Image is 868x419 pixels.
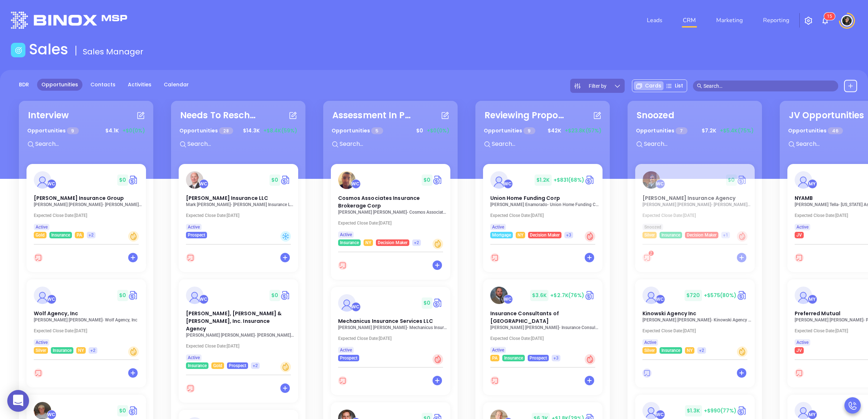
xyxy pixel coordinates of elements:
span: +$0 (0%) [427,127,449,135]
span: Prospect [188,231,205,239]
span: Preferred Mutual [795,310,841,317]
span: Gold [36,231,45,239]
span: Insurance [504,354,523,362]
span: Active [492,223,504,231]
span: Insurance [340,239,359,247]
div: Warm [737,346,747,357]
span: $ 7.2K [700,125,718,136]
span: $ 1.2K [535,174,552,186]
span: +$2.7K (76%) [550,292,584,299]
span: Active [796,338,808,346]
img: Wolf Agency, Inc [34,287,51,304]
span: Union Home Funding Corp [490,194,560,202]
p: Opportunities [484,124,535,137]
p: Expected Close Date: [DATE] [34,328,143,333]
a: Quote [280,174,291,185]
a: profileWalter Contreras$0Circle dollarWolf Agency, Inc[PERSON_NAME] [PERSON_NAME]- Wolf Agency, I... [27,279,146,354]
span: Mechanicus Insurance Services LLC [338,317,433,325]
img: Quote [128,174,139,185]
span: Sales Manager [83,46,143,57]
span: Filter by [589,83,607,89]
span: JV [796,231,802,239]
span: Anderson Insurance Group [34,194,124,202]
span: Insurance [661,231,680,239]
div: Walter Contreras [656,179,665,189]
img: Quote [128,405,139,416]
div: Cards [634,81,664,90]
span: NY [78,346,84,354]
span: Snoozed [644,223,661,231]
span: $ 0 [117,405,128,416]
img: Cosmos Associates Insurance Brokerage Corp [338,171,356,189]
div: JV Opportunities [789,109,864,122]
div: Needs To Reschedule [180,109,260,122]
span: Kinowski Agency Inc [642,310,697,317]
div: Snoozed [637,109,674,122]
sup: 15 [824,13,835,20]
span: Decision Maker [687,231,717,239]
img: Quote [737,174,747,185]
span: $ 0 [414,125,425,136]
span: +$8.4K (59%) [263,127,297,135]
span: Insurance [661,346,680,354]
span: $ 0 [269,174,280,186]
img: Preferred Mutual [795,287,812,304]
a: profileWalter Contreras$1.2K+$831(68%)Circle dollarUnion Home Funding Corp[PERSON_NAME] Enamorado... [483,164,603,238]
span: Insurance [188,362,207,370]
span: JV [796,346,802,354]
div: Megan Youmans [808,179,817,189]
span: $ 42K [546,125,563,136]
img: Scalzo, Zogby & Wittig, Inc. Insurance Agency [186,287,203,304]
p: Expected Close Date: [DATE] [642,213,751,218]
p: John R Papazoglou - Cosmos Associates Insurance Brokerage Corp [338,210,447,215]
a: Reporting [760,13,792,28]
div: Hot [585,231,595,242]
div: Walter Contreras [656,295,665,304]
img: Quote [585,174,595,185]
img: user [841,15,853,26]
span: $ 0 [726,174,737,186]
img: Quote [737,405,747,416]
span: 28 [219,127,233,134]
img: logo [11,12,127,29]
span: +$23.8K (57%) [565,127,601,135]
a: CRM [680,13,699,28]
span: Gold [213,362,222,370]
p: Connie Caputo - Wolf Agency, Inc [34,317,143,323]
span: Active [340,346,352,354]
p: Expected Close Date: [DATE] [490,336,599,341]
span: $ 0 [269,290,280,301]
p: Mark Reilly - Reilly Insurance LLC [186,202,295,207]
span: $ 0 [117,174,128,186]
span: +$831 (68%) [553,176,585,184]
span: +$990 (77%) [704,407,737,414]
span: NY [518,231,523,239]
span: +2 [414,239,419,247]
span: +3 [566,231,571,239]
h1: Sales [29,41,68,58]
p: Matt Straley - Insurance Consultants of Pittsburgh [490,325,599,330]
span: PA [77,231,82,239]
span: Mortgage [492,231,511,239]
span: Insurance [51,231,70,239]
p: Opportunities [27,124,79,137]
span: Meagher Insurance Agency [642,194,736,202]
span: Prospect [340,354,357,362]
span: 1 [827,14,830,19]
span: PA [492,354,498,362]
a: profileWalter Contreras$0Circle dollar[PERSON_NAME], [PERSON_NAME] & [PERSON_NAME], Inc. Insuranc... [179,279,298,369]
p: Expected Close Date: [DATE] [338,336,447,341]
p: Opportunities [788,124,843,137]
span: NY [687,346,693,354]
img: Quote [737,290,747,301]
p: David Schonbrun - Mechanicus Insurance Services LLC [338,325,447,330]
span: $ 0 [422,174,432,186]
p: Expected Close Date: [DATE] [34,213,143,218]
span: 46 [828,127,843,134]
span: +2 [699,346,704,354]
img: Quote [280,290,291,301]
